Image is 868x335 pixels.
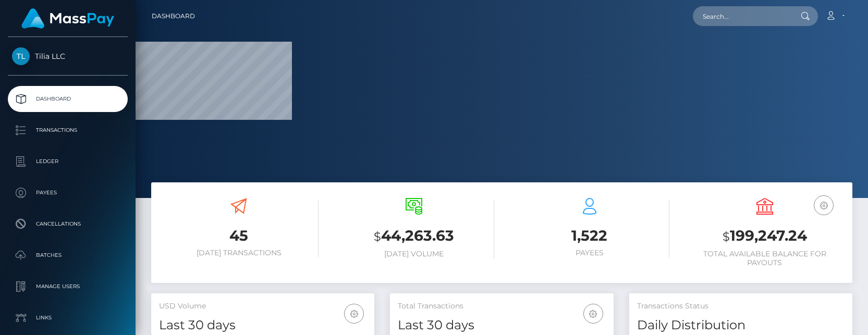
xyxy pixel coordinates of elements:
[12,91,124,107] p: Dashboard
[8,211,128,237] a: Cancellations
[12,279,124,294] p: Manage Users
[159,226,319,246] h3: 45
[12,122,124,138] p: Transactions
[8,274,128,300] a: Manage Users
[334,250,494,258] h6: [DATE] Volume
[8,117,128,143] a: Transactions
[685,250,845,267] h6: Total Available Balance for Payouts
[8,180,128,206] a: Payees
[637,301,845,312] h5: Transactions Status
[159,249,319,257] h6: [DATE] Transactions
[398,301,605,312] h5: Total Transactions
[12,247,124,263] p: Batches
[374,229,381,244] small: $
[159,301,366,312] h5: USD Volume
[8,148,128,175] a: Ledger
[12,47,30,65] img: Tilia LLC
[12,185,124,201] p: Payees
[8,52,128,61] span: Tilia LLC
[152,5,195,27] a: Dashboard
[398,316,605,334] h4: Last 30 days
[723,229,730,244] small: $
[8,86,128,112] a: Dashboard
[8,242,128,268] a: Batches
[685,226,845,247] h3: 199,247.24
[12,154,124,169] p: Ledger
[8,305,128,331] a: Links
[510,249,669,257] h6: Payees
[334,226,494,247] h3: 44,263.63
[12,310,124,326] p: Links
[159,316,366,334] h4: Last 30 days
[693,6,791,26] input: Search...
[510,226,669,246] h3: 1,522
[12,216,124,232] p: Cancellations
[637,316,845,334] h4: Daily Distribution
[21,8,114,29] img: MassPay Logo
